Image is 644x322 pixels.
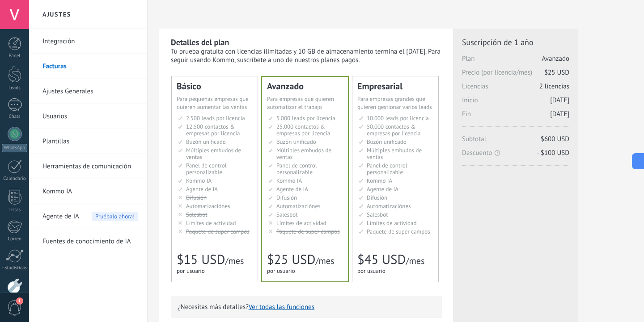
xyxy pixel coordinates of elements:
[357,251,406,268] span: $45 USD
[2,85,28,91] div: Leads
[550,96,569,105] span: [DATE]
[186,202,230,210] span: Automatizaciónes
[462,37,569,47] span: Suscripción de 1 año
[177,267,205,275] span: por usuario
[276,146,331,161] span: Múltiples embudos de ventas
[178,303,435,311] p: ¿Necesitas más detalles?
[29,79,147,104] li: Ajustes Generales
[276,194,297,201] span: Difusión
[267,251,315,268] span: $25 USD
[186,228,250,235] span: Paquete de super campos
[42,79,138,104] a: Ajustes Generales
[29,154,147,179] li: Herramientas de comunicación
[186,146,241,161] span: Múltiples embudos de ventas
[357,95,432,111] span: Para empresas grandes que quieren gestionar varios leads
[276,114,335,122] span: 5.000 leads por licencia
[267,95,334,111] span: Para empresas que quieren automatizar el trabajo
[539,82,569,91] span: 2 licencias
[537,149,569,157] span: - $100 USD
[541,135,569,143] span: $600 USD
[186,177,212,184] span: Kommo IA
[177,95,249,111] span: Para pequeñas empresas que quieren aumentar las ventas
[29,179,147,204] li: Kommo IA
[367,219,417,227] span: Límites de actividad
[42,104,138,129] a: Usuarios
[462,135,569,149] span: Subtotal
[276,185,308,193] span: Agente de IA
[29,129,147,154] li: Plantillas
[2,207,28,213] div: Listas
[2,53,28,59] div: Panel
[367,202,411,210] span: Automatizaciónes
[42,204,138,229] a: Agente de IA Pruébalo ahora!
[462,96,569,110] span: Inicio
[267,267,295,275] span: por usuario
[186,138,226,146] span: Buzón unificado
[462,149,569,157] span: Descuento
[186,114,245,122] span: 2.500 leads por licencia
[2,114,28,120] div: Chats
[367,211,388,218] span: Salesbot
[406,255,424,267] span: /mes
[276,228,340,235] span: Paquete de super campos
[186,194,207,201] span: Difusión
[171,37,229,47] b: Detalles del plan
[177,251,225,268] span: $15 USD
[276,138,316,146] span: Buzón unificado
[92,212,138,221] span: Pruébalo ahora!
[2,176,28,182] div: Calendario
[2,144,27,152] div: WhatsApp
[42,204,79,229] span: Agente de IA
[462,82,569,96] span: Licencias
[367,185,398,193] span: Agente de IA
[542,54,569,63] span: Avanzado
[276,202,321,210] span: Automatizaciónes
[186,211,208,218] span: Salesbot
[367,194,387,201] span: Difusión
[29,229,147,254] li: Fuentes de conocimiento de IA
[315,255,334,267] span: /mes
[462,54,569,68] span: Plan
[367,228,430,235] span: Paquete de super campos
[367,177,392,184] span: Kommo IA
[367,114,429,122] span: 10.000 leads por licencia
[29,104,147,129] li: Usuarios
[2,265,28,271] div: Estadísticas
[42,129,138,154] a: Plantillas
[186,162,227,176] span: Panel de control personalizable
[177,82,253,91] div: Básico
[29,204,147,229] li: Agente de IA
[276,219,326,227] span: Límites de actividad
[462,110,569,124] span: Fin
[367,138,407,146] span: Buzón unificado
[367,162,407,176] span: Panel de control personalizable
[186,123,240,137] span: 12.500 contactos & empresas por licencia
[42,29,138,54] a: Integración
[276,211,298,218] span: Salesbot
[42,154,138,179] a: Herramientas de comunicación
[16,297,23,305] span: 1
[267,82,343,91] div: Avanzado
[550,110,569,118] span: [DATE]
[276,177,302,184] span: Kommo IA
[42,179,138,204] a: Kommo IA
[2,236,28,242] div: Correo
[462,68,569,82] span: Precio (por licencia/mes)
[171,47,442,64] div: Tu prueba gratuita con licencias ilimitadas y 10 GB de almacenamiento termina el [DATE]. Para seg...
[186,185,218,193] span: Agente de IA
[544,68,569,77] span: $25 USD
[367,146,422,161] span: Múltiples embudos de ventas
[276,162,317,176] span: Panel de control personalizable
[367,123,420,137] span: 50.000 contactos & empresas por licencia
[29,29,147,54] li: Integración
[29,54,147,79] li: Facturas
[357,267,386,275] span: por usuario
[186,219,236,227] span: Límites de actividad
[276,123,330,137] span: 25.000 contactos & empresas por licencia
[357,82,433,91] div: Empresarial
[225,255,244,267] span: /mes
[249,303,314,311] button: Ver todas las funciones
[42,229,138,254] a: Fuentes de conocimiento de IA
[42,54,138,79] a: Facturas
